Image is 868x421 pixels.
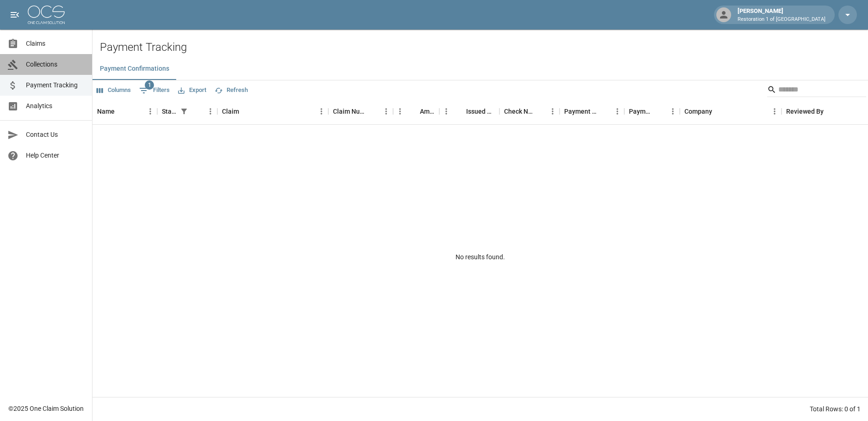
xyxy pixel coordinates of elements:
button: Menu [143,104,157,118]
div: No results found. [92,125,868,389]
div: Search [767,82,866,99]
button: Show filters [178,105,191,118]
button: Payment Confirmations [92,58,177,80]
div: [PERSON_NAME] [734,6,829,23]
button: Sort [239,105,252,118]
div: Status [162,98,178,124]
button: Menu [768,104,782,118]
span: Help Center [26,151,85,160]
button: Sort [366,105,379,118]
span: Collections [26,60,85,69]
div: Payment Type [629,98,653,124]
button: Sort [407,105,420,118]
span: 1 [145,80,154,90]
button: Sort [653,105,666,118]
div: Reviewed By [786,98,824,124]
button: Sort [115,105,128,118]
div: Company [680,98,782,124]
button: open drawer [6,6,24,24]
div: Claim Number [328,98,393,124]
span: Payment Tracking [26,80,85,90]
p: Restoration 1 of [GEOGRAPHIC_DATA] [738,16,825,24]
div: Payment Method [560,98,624,124]
button: Sort [824,105,837,118]
div: © 2025 One Claim Solution [8,404,84,413]
div: Issued Date [466,98,495,124]
div: Name [97,98,115,124]
h2: Payment Tracking [100,41,868,54]
div: Amount [420,98,435,124]
div: Payment Type [624,98,680,124]
button: Menu [379,104,393,118]
div: Company [684,98,712,124]
div: 1 active filter [178,105,191,118]
button: Sort [597,105,610,118]
div: Claim [222,98,239,124]
button: Menu [314,104,328,118]
button: Menu [546,104,560,118]
button: Menu [666,104,680,118]
div: Claim [217,98,328,124]
button: Sort [712,105,725,118]
div: Issued Date [439,98,499,124]
span: Analytics [26,101,85,111]
div: Check Number [499,98,560,124]
span: Contact Us [26,130,85,140]
button: Menu [203,104,217,118]
button: Menu [439,104,453,118]
button: Export [176,83,209,98]
button: Refresh [212,83,250,98]
button: Select columns [94,83,133,98]
div: Check Number [504,98,533,124]
span: Claims [26,39,85,49]
div: Amount [393,98,439,124]
div: Payment Method [564,98,597,124]
button: Menu [393,104,407,118]
div: dynamic tabs [92,58,868,80]
button: Sort [533,105,546,118]
div: Claim Number [333,98,366,124]
div: Name [92,98,157,124]
button: Sort [453,105,466,118]
div: Status [157,98,217,124]
div: Total Rows: 0 of 1 [810,404,861,414]
button: Show filters [137,83,172,98]
button: Sort [191,105,203,118]
img: ocs-logo-white-transparent.png [28,6,65,24]
button: Menu [610,104,624,118]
